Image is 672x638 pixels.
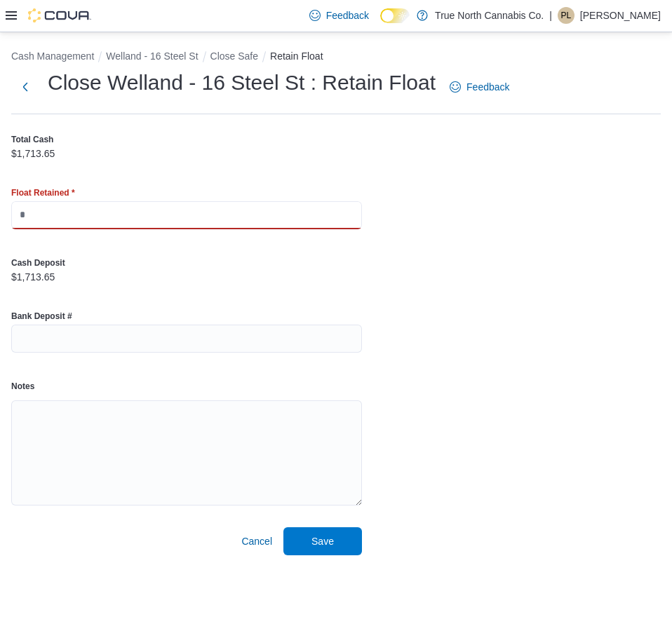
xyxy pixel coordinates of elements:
[283,527,362,555] button: Save
[380,8,410,23] input: Dark Mode
[561,7,572,24] span: PL
[11,311,72,322] label: Bank Deposit #
[48,69,436,97] h1: Close Welland - 16 Steel St : Retain Float
[580,7,661,24] p: [PERSON_NAME]
[304,1,375,29] a: Feedback
[326,8,369,22] span: Feedback
[11,381,34,392] label: Notes
[11,148,55,159] p: $1,713.65
[11,134,53,145] label: Total Cash
[236,527,278,555] button: Cancel
[466,80,509,94] span: Feedback
[11,271,55,283] p: $1,713.65
[558,7,574,24] div: Pierre Lefebvre
[435,7,544,24] p: True North Cannabis Co.
[11,257,65,269] label: Cash Deposit
[270,50,323,62] button: Retain Float
[11,187,75,198] label: Float Retained *
[549,7,552,24] p: |
[311,534,334,548] span: Save
[106,50,198,62] button: Welland - 16 Steel St
[11,50,94,62] button: Cash Management
[210,50,258,62] button: Close Safe
[241,534,272,548] span: Cancel
[444,73,515,101] a: Feedback
[11,49,661,66] nav: An example of EuiBreadcrumbs
[28,8,91,22] img: Cova
[11,73,39,101] button: Next
[380,23,381,24] span: Dark Mode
